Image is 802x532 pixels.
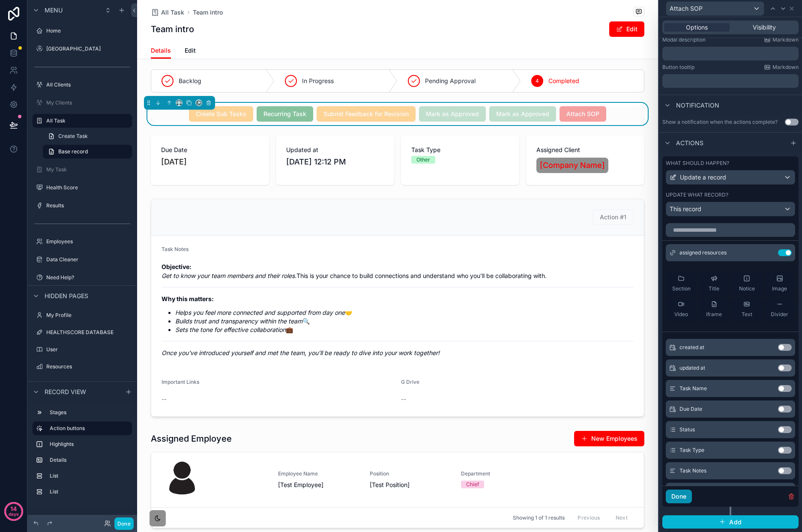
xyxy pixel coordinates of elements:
[50,441,129,448] label: Highlights
[33,96,132,110] a: My Clients
[46,363,130,370] label: Resources
[46,238,130,245] label: Employees
[114,517,134,530] button: Done
[46,346,130,353] label: User
[33,235,132,248] a: Employees
[513,514,565,521] span: Showing 1 of 1 results
[43,129,132,143] a: Create Task
[161,8,184,17] span: All Task
[58,133,88,140] span: Create Task
[185,46,196,55] span: Edit
[50,409,129,416] label: Stages
[662,515,799,529] button: Add
[772,36,799,43] span: Markdown
[679,365,705,371] span: updated at
[742,311,752,318] span: Text
[151,8,184,17] a: All Task
[33,271,132,284] a: Need Help?
[46,202,130,209] label: Results
[764,64,799,71] a: Markdown
[674,311,688,318] span: Video
[662,47,799,60] div: scrollable content
[676,139,703,147] span: Actions
[46,45,130,52] label: [GEOGRAPHIC_DATA]
[666,202,795,216] button: This record
[33,308,132,322] a: My Profile
[753,23,776,32] span: Visibility
[662,119,778,126] div: Show a notification when the actions complete?
[33,163,132,176] a: My Task
[662,36,706,43] label: Modal description
[679,249,727,256] span: assigned resources
[709,285,719,292] span: Title
[46,184,130,191] label: Health Score
[46,27,130,34] label: Home
[772,285,787,292] span: Image
[662,74,799,88] div: scrollable content
[46,274,130,281] label: Need Help?
[33,360,132,374] a: Resources
[666,272,697,296] button: Section
[666,297,697,321] button: Video
[706,311,722,318] span: iframe
[764,297,796,321] button: Divider
[662,64,694,71] label: Button tooltip
[679,344,704,351] span: created at
[699,297,730,321] button: iframe
[193,8,223,17] a: Team intro
[27,402,137,507] div: scrollable content
[33,326,132,339] a: HEALTHSCORE DATABASE
[679,426,695,433] span: Status
[666,1,764,16] button: Attach SOP
[33,181,132,194] a: Health Score
[676,101,719,110] span: Notification
[679,406,702,412] span: Due Date
[680,173,726,182] span: Update a record
[33,114,132,128] a: All Task
[699,272,730,296] button: Title
[151,23,194,35] h1: Team intro
[666,191,728,198] label: Update what record?
[9,508,19,520] p: days
[679,385,707,392] span: Task Name
[46,329,130,336] label: HEALTHSCORE DATABASE
[679,447,704,454] span: Task Type
[739,285,755,292] span: Notice
[50,488,129,495] label: List
[666,490,692,503] button: Done
[50,425,125,432] label: Action buttons
[46,166,130,173] label: My Task
[33,42,132,56] a: [GEOGRAPHIC_DATA]
[151,46,171,55] span: Details
[670,205,701,213] span: This record
[185,43,196,60] a: Edit
[46,312,130,319] label: My Profile
[771,311,788,318] span: Divider
[686,23,708,32] span: Options
[45,292,88,300] span: Hidden pages
[731,297,763,321] button: Text
[764,272,796,296] button: Image
[58,148,88,155] span: Base record
[50,472,129,479] label: List
[33,199,132,212] a: Results
[46,99,130,106] label: My Clients
[46,81,130,88] label: All Clients
[670,4,703,13] span: Attach SOP
[679,467,706,474] span: Task Notes
[729,518,742,526] span: Add
[33,343,132,356] a: User
[43,145,132,158] a: Base record
[46,256,130,263] label: Data Cleaner
[666,160,729,167] label: What should happen?
[151,43,171,59] a: Details
[33,253,132,266] a: Data Cleaner
[45,388,86,396] span: Record view
[672,285,691,292] span: Section
[33,24,132,38] a: Home
[731,272,763,296] button: Notice
[46,117,127,124] label: All Task
[33,78,132,92] a: All Clients
[764,36,799,43] a: Markdown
